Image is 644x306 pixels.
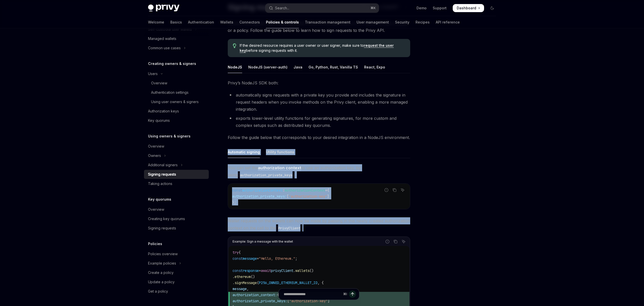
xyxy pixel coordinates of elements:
button: Toggle Additional signers section [144,160,209,170]
a: Recipes [416,16,430,28]
button: Toggle dark mode [488,4,496,12]
a: Security [395,16,409,28]
span: ethereum [235,274,251,279]
a: Welcome [148,16,164,28]
span: await [261,268,271,273]
span: . [233,280,235,285]
div: Overview [151,80,167,86]
div: Example policies [148,260,176,266]
div: Example: Sign a message with the wallet [233,238,293,245]
code: authorization_private_keys [238,172,295,178]
div: Taking actions [148,181,172,187]
div: NodeJS (server-auth) [248,61,287,73]
div: NodeJS [228,61,242,73]
a: API reference [436,16,460,28]
button: Toggle Users section [144,69,209,78]
img: dark logo [148,5,179,12]
a: Demo [417,6,427,11]
button: Send message [349,291,356,298]
div: Additional signers [148,162,178,168]
span: Wallet requests on the wallets can now be made by passing in this newly created authorization con... [228,217,410,231]
button: Report incorrect code [384,238,391,245]
a: Create a policy [144,268,209,277]
div: Creating key quorums [148,216,185,222]
input: Ask a question... [284,289,341,300]
a: Authentication settings [144,88,209,97]
a: Overview [144,79,209,88]
span: "authorization-key" [289,194,327,199]
span: try [233,250,239,255]
a: Key quorums [144,116,209,125]
span: = [257,256,259,261]
div: Key quorums [148,117,170,124]
a: Policies & controls [266,16,299,28]
button: Ask AI [400,238,407,245]
a: Authentication [188,16,214,28]
button: Report incorrect code [383,187,390,193]
span: "Hello, Ethereum." [259,256,295,261]
span: privyClient [271,268,293,273]
span: authorization_private_keys: [232,194,287,199]
button: Copy the contents from the code block [391,187,398,193]
span: { [239,250,241,255]
a: Using user owners & signers [144,97,209,106]
span: ⌘ K [370,6,376,10]
a: Policies overview [144,249,209,258]
div: Using user owners & signers [151,99,199,105]
span: const [233,268,243,273]
div: React, Expo [364,61,385,73]
div: Authorization keys [148,108,179,114]
div: Get a policy [148,288,168,294]
a: authorization context [258,165,301,171]
div: Users [148,71,158,77]
div: Common use cases [148,45,181,51]
div: Automatic signing [228,146,260,158]
div: Signing requests [148,171,176,177]
button: Toggle Example policies section [144,259,209,268]
button: Copy the contents from the code block [392,238,399,245]
button: Toggle Common use cases section [144,43,209,53]
a: Overview [144,205,209,214]
h5: Policies [148,241,162,247]
a: User management [357,16,389,28]
a: Support [433,6,447,11]
span: () [309,268,314,273]
span: () [251,274,255,279]
a: Overview [144,142,209,151]
span: If the desired resource requires a user owner or user signer, make sure to before signing request... [240,43,405,53]
div: Policies overview [148,251,178,257]
span: = [325,188,327,193]
a: Basics [170,16,182,28]
a: Wallets [220,16,233,28]
a: Creating key quorums [144,214,209,223]
div: Authentication settings [151,89,189,96]
span: . [233,274,235,279]
div: Overview [148,206,164,213]
a: Update a policy [144,277,209,287]
span: message [233,287,247,291]
a: Dashboard [453,4,484,12]
li: exports lower-level utility functions for generating signatures, for more custom and complex setu... [228,115,410,129]
span: You can set the to use an authorization key, by using . [228,164,410,178]
a: Taking actions [144,179,209,188]
span: authorizationContext [242,188,283,193]
span: ( [257,280,259,285]
a: Signing requests [144,170,209,179]
div: Managed wallets [148,36,176,42]
li: automatically signs requests with a private key you provide and includes the signature in request... [228,91,410,113]
div: Create a policy [148,270,174,276]
a: Signing requests [144,224,209,233]
code: PrivyClient [276,225,302,231]
span: Dashboard [457,6,476,11]
svg: Tip [233,43,236,48]
div: Overview [148,143,164,149]
span: response [243,268,259,273]
span: : [283,188,285,193]
span: [ [287,194,289,199]
div: Java [294,61,302,73]
span: signMessage [235,280,257,285]
span: wallets [295,268,309,273]
button: Ask AI [399,187,406,193]
span: const [232,188,242,193]
span: ; [295,256,297,261]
